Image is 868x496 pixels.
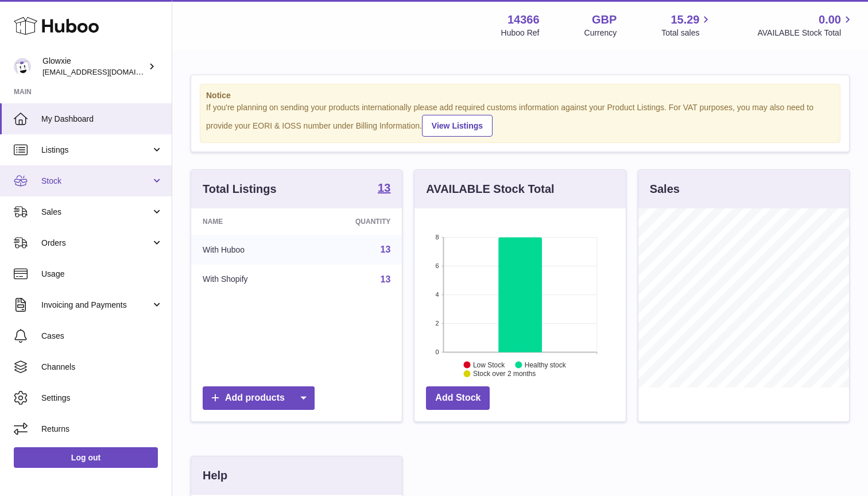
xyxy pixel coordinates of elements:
[378,182,390,196] a: 13
[661,12,712,38] a: 15.29 Total sales
[436,348,439,355] text: 0
[41,300,151,311] span: Invoicing and Payments
[473,361,505,369] text: Low Stock
[41,176,151,187] span: Stock
[819,12,841,28] span: 0.00
[436,291,439,298] text: 4
[507,12,540,28] strong: 14366
[41,331,163,342] span: Cases
[191,265,305,294] td: With Shopify
[584,28,617,38] div: Currency
[473,370,536,378] text: Stock over 2 months
[757,12,854,38] a: 0.00 AVAILABLE Stock Total
[436,262,439,269] text: 6
[436,320,439,327] text: 2
[14,447,158,468] a: Log out
[14,58,31,75] img: suraj@glowxie.com
[41,238,151,249] span: Orders
[191,208,305,235] th: Name
[41,207,151,218] span: Sales
[650,181,680,197] h3: Sales
[41,424,163,435] span: Returns
[203,181,277,197] h3: Total Listings
[41,393,163,404] span: Settings
[426,386,490,410] a: Add Stock
[378,182,390,193] strong: 13
[42,56,146,77] div: Glowxie
[757,28,854,38] span: AVAILABLE Stock Total
[592,12,617,28] strong: GBP
[41,269,163,280] span: Usage
[422,115,493,137] a: View Listings
[436,234,439,241] text: 8
[661,28,712,38] span: Total sales
[42,67,169,76] span: [EMAIL_ADDRESS][DOMAIN_NAME]
[305,208,402,235] th: Quantity
[671,12,699,28] span: 15.29
[501,28,540,38] div: Huboo Ref
[525,361,567,369] text: Healthy stock
[41,114,163,125] span: My Dashboard
[206,90,834,101] strong: Notice
[381,245,391,254] a: 13
[191,235,305,265] td: With Huboo
[41,145,151,156] span: Listings
[203,386,315,410] a: Add products
[203,468,227,483] h3: Help
[426,181,554,197] h3: AVAILABLE Stock Total
[206,102,834,137] div: If you're planning on sending your products internationally please add required customs informati...
[381,274,391,284] a: 13
[41,362,163,373] span: Channels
